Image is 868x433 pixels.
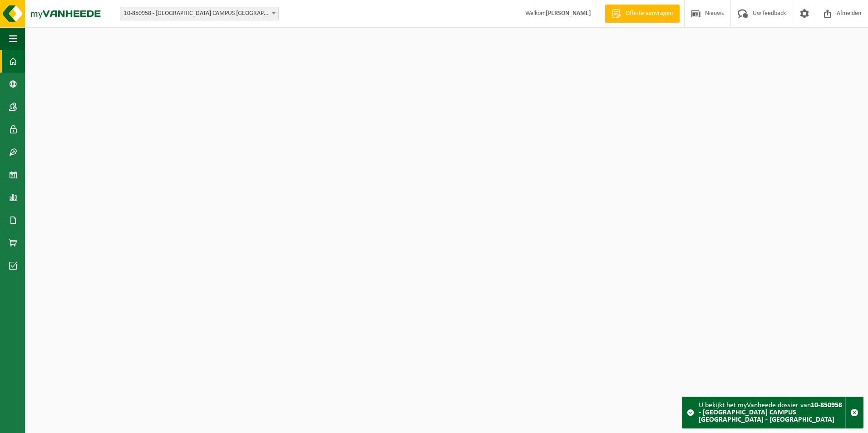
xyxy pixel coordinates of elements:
a: Offerte aanvragen [605,5,680,23]
div: U bekijkt het myVanheede dossier van [699,397,845,428]
span: 10-850958 - ARTEVELDEHOGESCHOOL CAMPUS STROPKAAI - GENT [120,7,279,20]
span: 10-850958 - ARTEVELDEHOGESCHOOL CAMPUS STROPKAAI - GENT [120,7,278,20]
strong: 10-850958 - [GEOGRAPHIC_DATA] CAMPUS [GEOGRAPHIC_DATA] - [GEOGRAPHIC_DATA] [699,402,842,423]
span: Offerte aanvragen [623,9,675,18]
strong: [PERSON_NAME] [546,10,591,17]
